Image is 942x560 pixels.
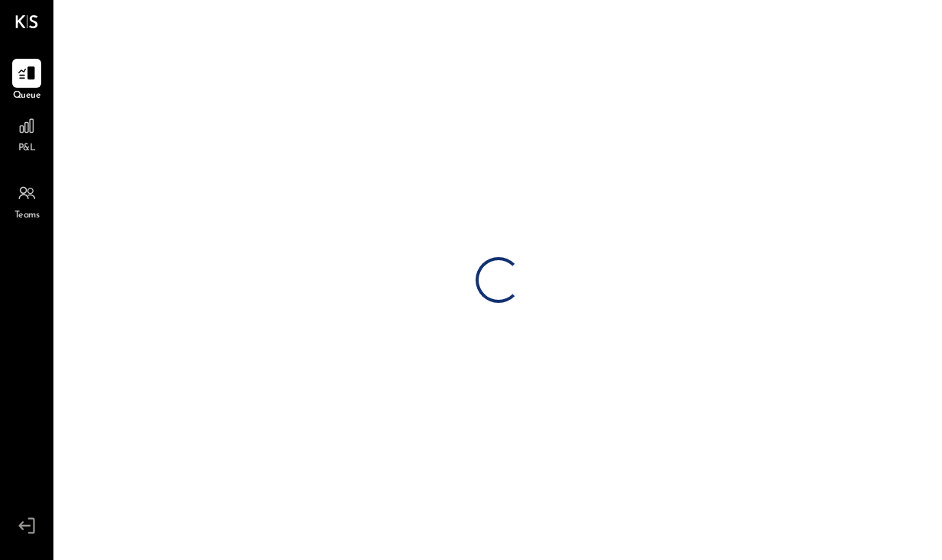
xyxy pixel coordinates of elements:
[18,142,36,156] span: P&L
[1,59,53,103] a: Queue
[15,209,40,223] span: Teams
[1,179,53,223] a: Teams
[1,111,53,156] a: P&L
[13,89,41,103] span: Queue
